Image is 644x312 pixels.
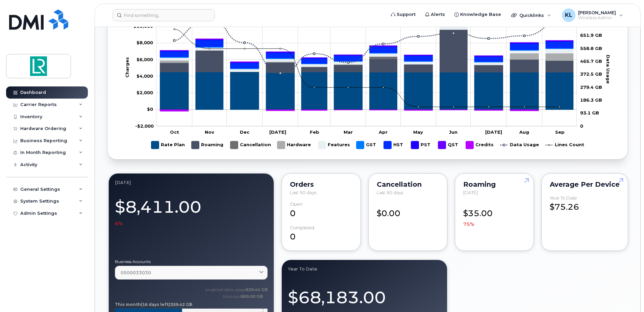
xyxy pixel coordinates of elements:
a: Knowledge Base [450,8,506,21]
g: HST [160,17,573,68]
div: Average per Device [550,182,620,187]
text: projected data usage [205,287,268,292]
div: Year to Date [288,266,441,271]
div: $8,411.00 [115,193,268,227]
g: $0 [135,123,154,129]
div: 0 [290,225,352,243]
tspan: $0 [147,107,153,112]
tspan: Jun [449,129,457,135]
div: completed [290,225,314,230]
tspan: Charges [124,57,130,78]
div: Kasey Ledet [557,8,628,22]
div: Year to Date [550,196,577,201]
g: QST [438,138,459,152]
g: $0 [137,40,153,45]
g: $0 [133,23,153,29]
tspan: 279.4 GB [580,84,602,90]
span: KL [565,11,572,19]
div: Open [290,202,302,207]
span: Knowledge Base [460,11,501,18]
tspan: (16 days left) [141,302,170,307]
tspan: -$2,000 [135,123,154,129]
tspan: Aug [519,129,529,135]
tspan: Apr [378,129,388,135]
div: $0.00 [377,202,439,219]
div: $68,183.00 [288,280,441,309]
tspan: $4,000 [137,73,153,79]
tspan: 0 [580,123,583,129]
tspan: Mar [344,129,353,135]
span: [DATE] [463,190,478,195]
a: Support [386,8,420,21]
tspan: Nov [205,129,214,135]
g: Rate Plan [160,72,573,110]
span: Quicklinks [519,12,544,18]
tspan: 800.00 GB [241,294,263,299]
tspan: May [413,129,423,135]
g: Rate Plan [151,138,185,152]
g: Hardware [277,138,312,152]
g: Chart [124,7,612,152]
a: 0500033030 [115,266,268,280]
span: 0500033030 [121,269,151,276]
div: $75.26 [550,196,620,213]
span: [PERSON_NAME] [578,10,616,15]
label: Business Accounts [115,260,268,264]
g: PST [411,138,431,152]
text: total pool [222,294,263,299]
g: Features [318,138,350,152]
tspan: Data Usage [605,55,611,84]
div: Roaming [463,182,525,187]
g: GST [356,138,377,152]
g: Cancellation [230,138,271,152]
tspan: Oct [170,129,179,135]
div: $35.00 [463,202,525,228]
div: Cancellation [377,182,439,187]
div: Orders [290,182,352,187]
g: $0 [137,73,153,79]
tspan: This month [115,302,141,307]
tspan: 651.9 GB [580,32,602,38]
tspan: Sep [555,129,565,135]
tspan: $2,000 [137,90,153,95]
input: Find something... [113,9,215,21]
g: HST [384,138,404,152]
tspan: 829.44 GB [246,287,268,292]
div: September 2025 [115,180,268,185]
g: Lines Count [545,138,584,152]
tspan: Feb [310,129,319,135]
tspan: Dec [240,129,250,135]
span: Wireless Admin [578,15,616,21]
span: Last 90 days [377,190,403,195]
tspan: $6,000 [137,57,153,62]
span: Last 90 days [290,190,316,195]
g: Credits [466,138,494,152]
tspan: 558.8 GB [580,46,602,51]
tspan: 186.3 GB [580,97,602,103]
div: 0 [290,202,352,219]
tspan: 359.42 GB [170,302,192,307]
tspan: [DATE] [485,129,502,135]
span: Support [397,11,416,18]
span: 75% [463,221,474,228]
span: 6% [115,220,123,227]
div: Quicklinks [506,8,556,22]
g: $0 [137,90,153,95]
g: Data Usage [500,138,539,152]
tspan: [DATE] [269,129,286,135]
g: Legend [151,138,584,152]
tspan: 465.7 GB [580,58,602,64]
tspan: $10,000 [133,23,153,29]
span: Alerts [431,11,445,18]
g: $0 [137,57,153,62]
a: Alerts [420,8,450,21]
tspan: 93.1 GB [580,110,599,115]
tspan: $8,000 [137,40,153,45]
tspan: 372.5 GB [580,71,602,77]
g: Roaming [192,138,224,152]
g: Features [160,27,573,72]
g: Credits [160,39,573,111]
